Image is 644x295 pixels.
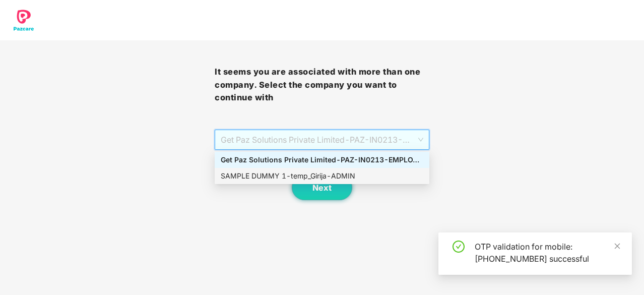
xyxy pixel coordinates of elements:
span: Next [312,183,332,193]
span: Get Paz Solutions Private Limited - PAZ-IN0213 - EMPLOYEE [221,130,423,149]
h3: It seems you are associated with more than one company. Select the company you want to continue with [215,66,429,104]
span: close [614,243,621,250]
button: Next [292,175,352,200]
div: OTP validation for mobile: [PHONE_NUMBER] successful [475,241,620,265]
span: check-circle [453,241,465,253]
div: SAMPLE DUMMY 1 - temp_Girija - ADMIN [221,170,423,182]
div: Get Paz Solutions Private Limited - PAZ-IN0213 - EMPLOYEE [221,154,423,165]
